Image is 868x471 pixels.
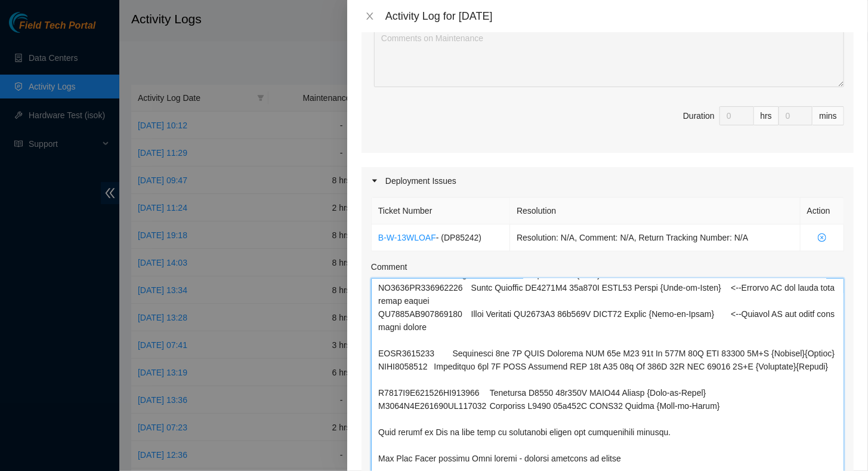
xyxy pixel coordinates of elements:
[510,224,801,251] td: Resolution: N/A, Comment: N/A, Return Tracking Number: N/A
[371,177,378,184] span: caret-right
[385,10,854,23] div: Activity Log for [DATE]
[801,198,844,224] th: Action
[436,233,481,242] span: - ( DP85242 )
[683,109,715,122] div: Duration
[813,106,844,125] div: mins
[362,167,854,195] div: Deployment Issues
[371,260,407,273] label: Comment
[807,233,837,242] span: close-circle
[362,11,378,22] button: Close
[372,198,510,224] th: Ticket Number
[374,29,844,87] textarea: Comment
[754,106,779,125] div: hrs
[378,233,436,242] a: B-W-13WLOAF
[510,198,801,224] th: Resolution
[365,11,375,21] span: close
